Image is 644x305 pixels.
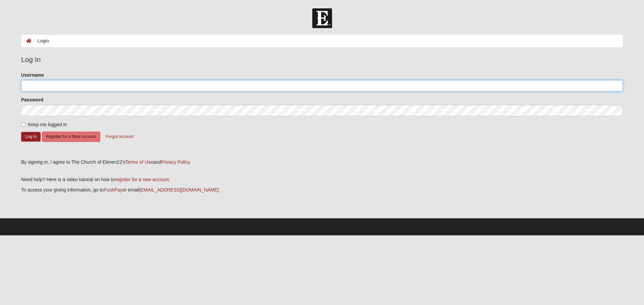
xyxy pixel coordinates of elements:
span: Keep me logged in [28,122,67,127]
button: Forgot Account [102,132,138,142]
li: Login [32,37,49,45]
a: [EMAIL_ADDRESS][DOMAIN_NAME] [139,187,219,193]
p: To access your giving information, go to or email [21,186,623,194]
a: register for a new account [115,177,169,182]
button: Log In [21,132,41,142]
div: By signing in, I agree to The Church of Eleven22's and . [21,159,623,166]
input: Keep me logged in [21,123,25,127]
button: Register for a New Account [42,132,100,142]
a: Privacy Policy [161,159,190,165]
a: Terms of Use [125,159,153,165]
p: Need help? Here is a video tutorial on how to . [21,176,623,183]
label: Password [21,96,43,103]
label: Username [21,72,44,78]
legend: Log In [21,54,623,65]
a: PushPay [104,187,122,193]
img: Church of Eleven22 Logo [312,8,332,28]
